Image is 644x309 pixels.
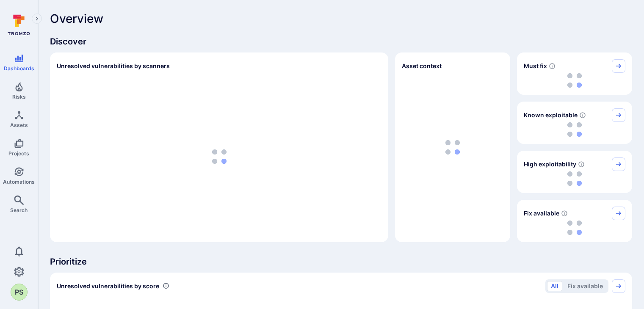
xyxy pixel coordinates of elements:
[524,171,625,186] div: loading spinner
[32,14,42,24] button: Expand navigation menu
[524,62,547,70] span: Must fix
[4,65,34,72] span: Dashboards
[34,15,40,22] i: Expand navigation menu
[212,149,227,164] img: Loading...
[524,220,625,235] div: loading spinner
[524,209,559,218] span: Fix available
[567,221,582,235] img: Loading...
[524,122,625,137] div: loading spinner
[517,102,632,144] div: Known exploitable
[549,63,556,69] svg: Risk score >=40 , missed SLA
[524,160,576,168] span: High exploitability
[547,281,562,291] button: All
[402,62,442,70] span: Asset context
[12,94,26,100] span: Risks
[579,112,586,119] svg: Confirmed exploitable by KEV
[517,151,632,193] div: High exploitability
[567,122,582,137] img: Loading...
[524,73,625,88] div: loading spinner
[50,256,632,268] span: Prioritize
[517,200,632,242] div: Fix available
[524,111,578,119] span: Known exploitable
[11,284,28,301] button: PS
[567,171,582,186] img: Loading...
[50,12,103,25] span: Overview
[57,282,159,290] span: Unresolved vulnerabilities by score
[564,281,607,291] button: Fix available
[567,73,582,88] img: Loading...
[561,210,568,217] svg: Vulnerabilities with fix available
[517,52,632,95] div: Must fix
[10,207,28,213] span: Search
[3,179,35,185] span: Automations
[11,284,28,301] div: Prashnth Sankaran
[57,78,381,235] div: loading spinner
[578,161,585,168] svg: EPSS score ≥ 0.7
[57,62,170,70] h2: Unresolved vulnerabilities by scanners
[50,36,632,47] span: Discover
[8,150,29,157] span: Projects
[10,122,28,128] span: Assets
[163,281,169,290] div: Number of vulnerabilities in status 'Open' 'Triaged' and 'In process' grouped by score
